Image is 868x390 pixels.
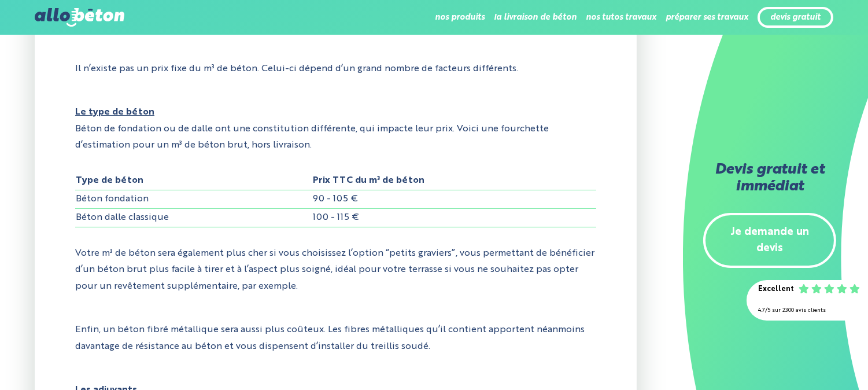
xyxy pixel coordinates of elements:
[312,208,596,227] td: 100 - 115 €
[75,52,596,86] p: Il n’existe pas un prix fixe du m³ de béton. Celui-ci dépend d’un grand nombre de facteurs différ...
[35,8,124,27] img: allobéton
[703,213,836,268] a: Je demande un devis
[435,3,485,31] li: nos produits
[703,162,836,196] h2: Devis gratuit et immédiat
[75,208,312,227] td: Béton dalle classique
[75,104,596,121] u: Le type de béton
[75,190,312,208] td: Béton fondation
[75,237,596,304] p: Votre m³ de béton sera également plus cher si vous choisissez l’option “petits graviers”, vous pe...
[75,313,596,364] p: Enfin, un béton fibré métallique sera aussi plus coûteux. Les fibres métalliques qu’il contient a...
[666,3,748,31] li: préparer ses travaux
[758,303,856,319] div: 4.7/5 sur 2300 avis clients
[494,3,577,31] li: la livraison de béton
[586,3,656,31] li: nos tutos travaux
[312,190,596,208] td: 90 - 105 €
[75,172,312,190] th: Type de béton
[758,281,794,298] div: Excellent
[75,95,596,163] p: Béton de fondation ou de dalle ont une constitution différente, qui impacte leur prix. Voici une ...
[312,172,596,190] th: Prix TTC du m³ de béton
[770,13,821,23] a: devis gratuit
